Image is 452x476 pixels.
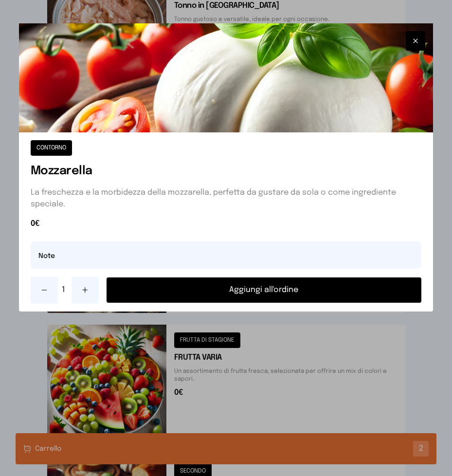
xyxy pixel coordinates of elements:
[31,218,422,230] span: 0€
[31,187,422,210] p: La freschezza e la morbidezza della mozzarella, perfetta da gustare da sola o come ingrediente sp...
[62,284,68,296] span: 1
[107,277,422,303] button: Aggiungi all'ordine
[31,140,72,156] button: CONTORNO
[19,23,434,132] img: Mozzarella
[31,164,422,179] h1: Mozzarella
